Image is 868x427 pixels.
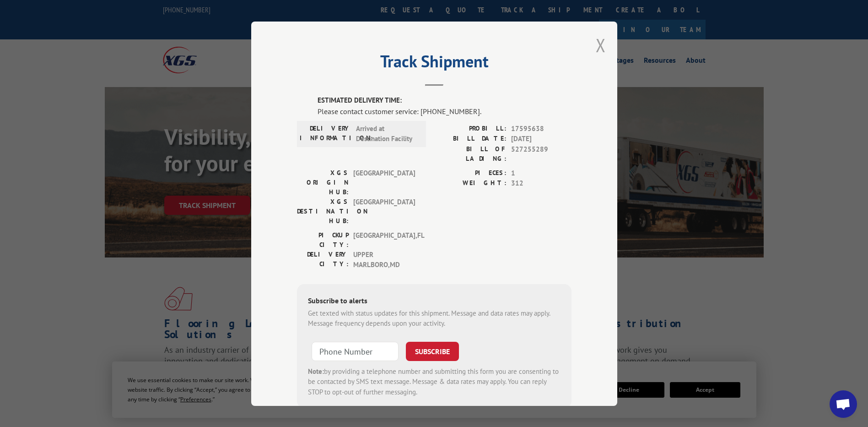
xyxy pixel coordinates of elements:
[318,105,571,116] div: Please contact customer service: [PHONE_NUMBER].
[830,390,857,418] div: Open chat
[353,249,415,270] span: UPPER MARLBORO , MD
[300,123,351,144] label: DELIVERY INFORMATION:
[297,55,571,72] h2: Track Shipment
[297,249,349,270] label: DELIVERY CITY:
[406,341,459,361] button: SUBSCRIBE
[297,230,349,249] label: PICKUP CITY:
[353,197,415,225] span: [GEOGRAPHIC_DATA]
[308,308,561,328] div: Get texted with status updates for this shipment. Message and data rates may apply. Message frequ...
[511,168,571,178] span: 1
[297,197,349,225] label: XGS DESTINATION HUB:
[308,366,561,397] div: by providing a telephone number and submitting this form you are consenting to be contacted by SM...
[353,168,415,197] span: [GEOGRAPHIC_DATA]
[511,123,571,134] span: 17595638
[511,178,571,189] span: 312
[511,134,571,144] span: [DATE]
[353,230,415,249] span: [GEOGRAPHIC_DATA] , FL
[297,168,349,197] label: XGS ORIGIN HUB:
[434,178,507,189] label: WEIGHT:
[434,134,507,144] label: BILL DATE:
[434,123,507,134] label: PROBILL:
[308,367,324,375] strong: Note:
[596,33,606,57] button: Close modal
[434,168,507,178] label: PIECES:
[356,123,418,144] span: Arrived at Destination Facility
[308,295,561,308] div: Subscribe to alerts
[434,144,507,163] label: BILL OF LADING:
[318,95,571,106] label: ESTIMATED DELIVERY TIME:
[511,144,571,163] span: 527255289
[312,341,399,361] input: Phone Number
